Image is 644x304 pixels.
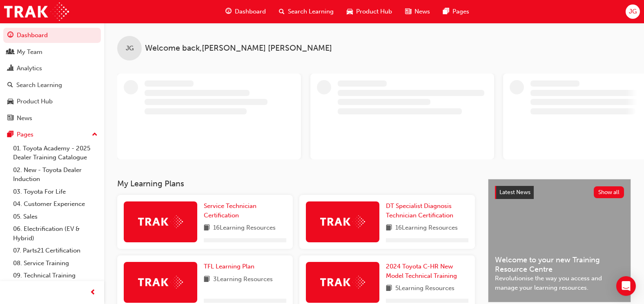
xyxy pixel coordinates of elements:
a: 03. Toyota For Life [10,186,101,198]
div: Product Hub [17,97,53,106]
span: car-icon [347,7,353,17]
span: book-icon [386,284,392,294]
span: prev-icon [90,288,96,298]
a: Service Technician Certification [204,201,286,220]
button: JG [626,4,640,19]
a: News [3,111,101,126]
span: Welcome back , [PERSON_NAME] [PERSON_NAME] [145,44,332,53]
a: My Team [3,45,101,60]
div: Open Intercom Messenger [616,276,636,296]
a: 08. Service Training [10,257,101,270]
a: 07. Parts21 Certification [10,244,101,257]
div: News [17,114,32,123]
img: Trak [138,276,183,288]
a: 09. Technical Training [10,269,101,282]
span: chart-icon [7,65,13,72]
span: pages-icon [443,7,449,17]
span: book-icon [204,223,210,233]
span: Service Technician Certification [204,202,256,219]
span: 16 Learning Resources [395,223,458,233]
span: car-icon [7,98,13,105]
span: Revolutionise the way you access and manage your learning resources. [495,274,624,292]
a: 02. New - Toyota Dealer Induction [10,164,101,186]
span: Product Hub [356,7,392,16]
span: 5 Learning Resources [395,284,455,294]
img: Trak [138,215,183,228]
span: book-icon [204,275,210,285]
span: DT Specialist Diagnosis Technician Certification [386,202,453,219]
span: news-icon [405,7,411,17]
a: pages-iconPages [437,3,476,20]
span: 16 Learning Resources [213,223,276,233]
span: search-icon [7,82,13,89]
img: Trak [320,215,365,228]
div: Analytics [17,64,42,73]
a: Product Hub [3,94,101,109]
div: Pages [17,130,33,139]
button: Pages [3,127,101,142]
a: news-iconNews [399,3,437,20]
button: Show all [594,186,624,198]
img: Trak [4,2,69,21]
span: guage-icon [225,7,232,17]
span: JG [629,7,637,16]
span: book-icon [386,223,392,233]
img: Trak [320,276,365,288]
a: Analytics [3,61,101,76]
a: car-iconProduct Hub [340,3,399,20]
a: Latest NewsShow all [495,186,624,199]
a: 05. Sales [10,210,101,223]
a: Latest NewsShow allWelcome to your new Training Resource CentreRevolutionise the way you access a... [488,179,631,302]
button: DashboardMy TeamAnalyticsSearch LearningProduct HubNews [3,26,101,127]
span: Search Learning [288,7,334,16]
a: Dashboard [3,28,101,43]
span: Welcome to your new Training Resource Centre [495,255,624,274]
span: Pages [452,7,469,16]
span: 3 Learning Resources [213,275,273,285]
a: 2024 Toyota C-HR New Model Technical Training [386,262,468,280]
h3: My Learning Plans [117,179,475,188]
span: pages-icon [7,131,13,139]
span: JG [126,44,134,53]
div: My Team [17,47,42,57]
span: News [414,7,430,16]
a: Search Learning [3,78,101,93]
span: news-icon [7,115,13,122]
span: search-icon [279,7,285,17]
a: 01. Toyota Academy - 2025 Dealer Training Catalogue [10,142,101,164]
span: people-icon [7,49,13,56]
a: search-iconSearch Learning [272,3,340,20]
a: guage-iconDashboard [219,3,272,20]
a: TFL Learning Plan [204,262,258,271]
span: Dashboard [235,7,266,16]
a: 06. Electrification (EV & Hybrid) [10,223,101,244]
span: Latest News [499,189,530,196]
a: 04. Customer Experience [10,198,101,210]
span: up-icon [92,130,98,140]
a: DT Specialist Diagnosis Technician Certification [386,201,468,220]
span: guage-icon [7,32,13,39]
span: 2024 Toyota C-HR New Model Technical Training [386,263,457,279]
span: TFL Learning Plan [204,263,254,270]
div: Search Learning [16,80,62,90]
